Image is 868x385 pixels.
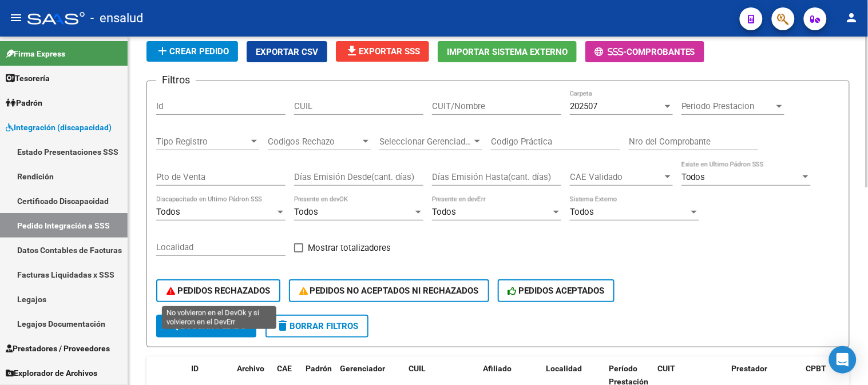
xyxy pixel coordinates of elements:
span: Exportar SSS [345,46,420,57]
span: 202507 [570,101,597,111]
mat-icon: file_download [345,44,359,58]
span: Todos [156,207,180,217]
span: Padrón [306,364,332,373]
button: Buscar Pedido [156,315,256,338]
span: Archivo [237,364,264,373]
span: Crear Pedido [156,46,229,57]
span: Tipo Registro [156,137,249,147]
span: Importar Sistema Externo [447,47,568,57]
span: Padrón [6,97,42,109]
mat-icon: person [845,11,859,25]
span: Firma Express [6,47,65,60]
span: CAE [277,364,292,373]
span: Todos [294,207,318,217]
button: PEDIDOS RECHAZADOS [156,279,280,302]
span: Seleccionar Gerenciador [379,137,472,147]
span: ID [191,364,199,373]
span: - ensalud [90,6,143,31]
span: CUIT [657,364,675,373]
span: Explorador de Archivos [6,367,97,379]
span: CUIL [409,364,426,373]
button: PEDIDOS ACEPTADOS [498,279,615,302]
mat-icon: search [167,319,180,332]
span: Buscar Pedido [167,321,246,331]
span: CPBT [806,364,827,373]
div: Open Intercom Messenger [829,346,857,374]
button: Borrar Filtros [265,315,368,338]
mat-icon: menu [9,11,23,25]
span: Integración (discapacidad) [6,121,112,134]
span: PEDIDOS ACEPTADOS [508,286,605,296]
span: Localidad [546,364,582,373]
span: Gerenciador [340,364,385,373]
span: PEDIDOS RECHAZADOS [167,286,270,296]
button: Exportar CSV [247,41,327,62]
span: CAE Validado [570,172,663,182]
span: Codigos Rechazo [268,137,360,147]
span: Afiliado [483,364,512,373]
span: PEDIDOS NO ACEPTADOS NI RECHAZADOS [299,286,479,296]
span: Todos [432,207,456,217]
span: Tesorería [6,72,50,85]
span: Prestadores / Proveedores [6,342,110,355]
span: Mostrar totalizadores [308,241,391,255]
button: PEDIDOS NO ACEPTADOS NI RECHAZADOS [289,279,489,302]
mat-icon: delete [276,319,290,332]
button: Crear Pedido [146,41,238,62]
span: Comprobantes [627,47,695,57]
span: Exportar CSV [256,47,318,57]
mat-icon: add [156,44,169,58]
h3: Filtros [156,72,196,88]
span: - [594,47,627,57]
span: Todos [681,172,706,182]
button: Exportar SSS [336,41,429,62]
button: -Comprobantes [585,41,704,62]
span: Periodo Prestacion [681,101,774,111]
button: Importar Sistema Externo [438,41,577,62]
span: Borrar Filtros [276,321,358,331]
span: Todos [570,207,594,217]
span: Prestador [732,364,768,373]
